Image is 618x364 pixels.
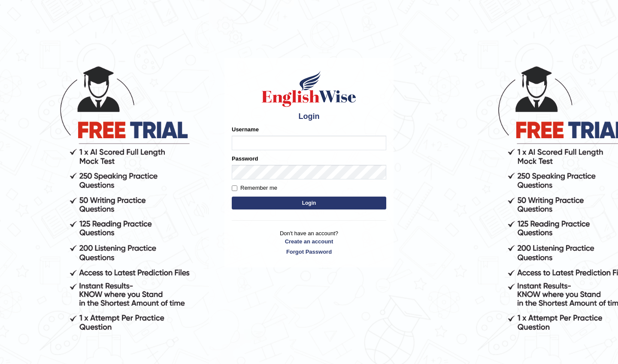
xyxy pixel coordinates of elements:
img: Logo of English Wise sign in for intelligent practice with AI [260,70,358,108]
a: Create an account [232,237,386,246]
a: Forgot Password [232,248,386,256]
h4: Login [232,112,386,121]
label: Password [232,155,258,163]
button: Login [232,197,386,209]
label: Remember me [232,184,277,192]
p: Don't have an account? [232,229,386,256]
label: Username [232,125,259,133]
input: Remember me [232,185,237,191]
